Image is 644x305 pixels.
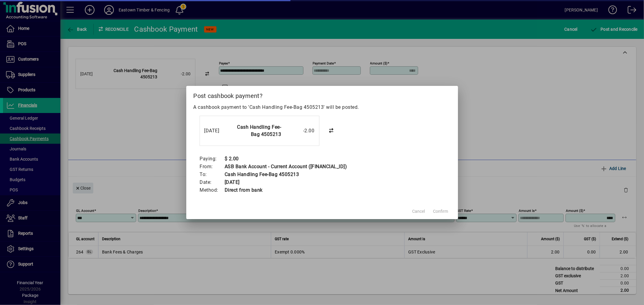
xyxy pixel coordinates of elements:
td: Direct from bank [224,186,347,194]
h2: Post cashbook payment? [186,86,458,103]
td: Cash Handling Fee-Bag 4505213 [224,171,347,178]
td: Date: [200,178,225,186]
div: [DATE] [204,127,229,134]
td: From: [200,163,225,171]
td: To: [200,171,225,178]
td: Method: [200,186,225,194]
td: Paying: [200,155,225,163]
td: ASB Bank Account - Current Account ([FINANCIAL_ID]) [224,163,347,171]
strong: Cash Handling Fee-Bag 4505213 [237,124,281,137]
td: $ 2.00 [224,155,347,163]
div: -2.00 [284,127,315,134]
td: [DATE] [224,178,347,186]
p: A cashbook payment to 'Cash Handling Fee-Bag 4505213' will be posted. [194,104,451,111]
